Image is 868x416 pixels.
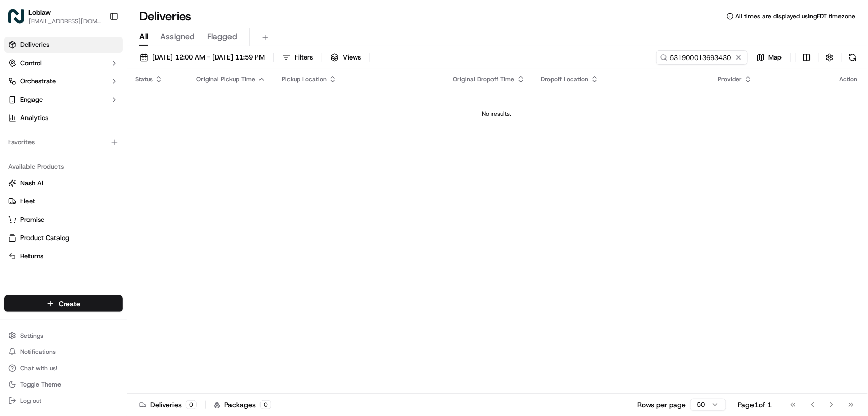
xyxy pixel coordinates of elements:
[20,215,44,224] span: Promise
[93,223,121,231] span: 12:58 PM
[26,8,39,20] img: Go home
[453,75,515,83] span: Original Dropoff Time
[10,149,26,165] img: Klarizel Pensader
[4,159,123,175] div: Available Products
[4,134,123,151] div: Favorites
[4,361,123,375] button: Chat with us!
[20,77,56,86] span: Orchestrate
[4,329,123,343] button: Settings
[20,58,42,68] span: Control
[20,252,43,261] span: Returns
[4,345,123,359] button: Notifications
[131,110,862,118] div: No results.
[20,364,57,372] span: Chat with us!
[718,75,742,83] span: Provider
[59,299,80,309] span: Create
[295,53,313,62] span: Filters
[4,55,123,71] button: Control
[769,53,782,62] span: Map
[4,110,123,126] a: Analytics
[139,400,197,410] div: Deliveries
[20,348,56,356] span: Notifications
[278,50,317,65] button: Filters
[20,397,41,405] span: Log out
[4,37,123,53] a: Deliveries
[160,31,195,43] span: Assigned
[8,252,119,261] a: Returns
[66,44,180,117] div: Hi, Can you please block the driver for this order who picked up the order 531900013580030 as the...
[10,8,22,20] button: back
[4,4,105,28] button: LoblawLoblaw[EMAIL_ADDRESS][DOMAIN_NAME]
[20,197,35,206] span: Fleet
[152,53,265,62] span: [DATE] 12:00 AM - [DATE] 11:59 PM
[139,31,148,43] span: All
[4,230,123,246] button: Product Catalog
[135,75,153,83] span: Status
[736,12,856,20] span: All times are displayed using EDT timezone
[4,377,123,392] button: Toggle Theme
[33,223,85,231] span: Klarizel Pensader
[20,95,43,104] span: Engage
[8,233,119,243] a: Product Catalog
[752,50,787,65] button: Map
[846,50,860,65] button: Refresh
[343,53,361,62] span: Views
[282,75,327,83] span: Pickup Location
[4,193,123,210] button: Fleet
[4,92,123,108] button: Engage
[28,17,101,25] button: [EMAIL_ADDRESS][DOMAIN_NAME]
[8,215,119,224] a: Promise
[214,400,271,410] div: Packages
[840,75,858,83] div: Action
[4,212,123,228] button: Promise
[4,73,123,90] button: Orchestrate
[656,50,748,65] input: Type to search
[157,125,185,133] span: 12:54 PM
[260,400,271,409] div: 0
[87,223,91,231] span: •
[541,75,589,83] span: Dropoff Location
[20,233,69,243] span: Product Catalog
[4,295,123,312] button: Create
[8,179,119,188] a: Nash AI
[20,210,28,218] img: 1736555255976-a54dd68f-1ca7-489b-9aae-adbdc363a1c4
[20,113,48,123] span: Analytics
[4,248,123,264] button: Returns
[38,150,131,162] p: Hi there! Checking on this.
[738,400,772,410] div: Page 1 of 1
[4,394,123,408] button: Log out
[637,400,686,410] p: Rows per page
[38,176,171,213] p: Thank you for waiting. I have submitted the incident report for the driver to be blocked.
[176,313,188,325] button: Send
[28,7,51,17] button: Loblaw
[326,50,365,65] button: Views
[4,175,123,191] button: Nash AI
[20,332,43,340] span: Settings
[20,179,43,188] span: Nash AI
[139,8,191,24] h1: Deliveries
[20,40,49,49] span: Deliveries
[135,50,269,65] button: [DATE] 12:00 AM - [DATE] 11:59 PM
[20,380,61,389] span: Toggle Theme
[8,197,119,206] a: Fleet
[20,159,28,167] img: 1736555255976-a54dd68f-1ca7-489b-9aae-adbdc363a1c4
[8,8,24,24] img: Loblaw
[207,31,237,43] span: Flagged
[186,400,197,409] div: 0
[196,75,255,83] span: Original Pickup Time
[10,200,26,216] img: Klarizel Pensader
